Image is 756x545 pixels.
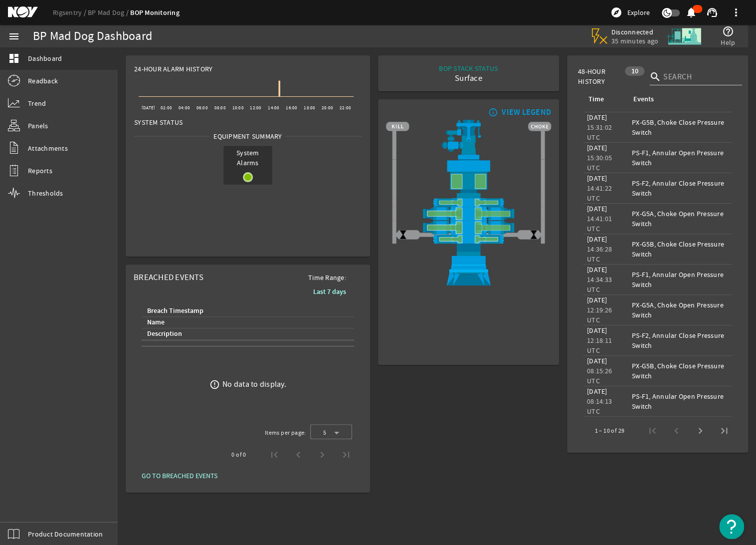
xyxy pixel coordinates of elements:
[88,8,130,17] a: BP Mad Dog
[196,105,208,111] text: 06:00
[721,37,735,47] span: Help
[28,76,58,86] span: Readback
[663,71,734,83] input: Search
[313,287,346,296] b: Last 7 days
[232,105,243,111] text: 10:00
[28,529,103,539] span: Product Documentation
[386,207,551,221] img: ShearRamOpen.png
[179,105,190,111] text: 04:00
[161,105,172,111] text: 02:00
[712,419,736,443] button: Last page
[214,105,226,111] text: 08:00
[142,471,217,481] span: GO TO BREACHED EVENTS
[632,209,728,229] div: PX-G5A, Choke Open Pressure Switch
[587,235,607,244] legacy-datetime-component: [DATE]
[627,7,650,17] span: Explore
[304,105,315,111] text: 18:00
[587,326,607,335] legacy-datetime-component: [DATE]
[147,317,165,328] div: Name
[146,305,346,316] div: Breach Timestamp
[722,25,734,37] mat-icon: help_outline
[147,305,203,316] div: Breach Timestamp
[587,153,612,172] legacy-datetime-component: 15:30:05 UTC
[28,143,68,153] span: Attachments
[632,94,724,105] div: Events
[578,66,620,86] span: 48-Hour History
[587,336,612,355] legacy-datetime-component: 12:18:11 UTC
[28,188,63,198] span: Thresholds
[439,73,498,83] div: Surface
[386,244,551,285] img: WellheadConnector.png
[146,317,346,328] div: Name
[28,121,48,131] span: Panels
[147,328,182,339] div: Description
[53,8,88,17] a: Rigsentry
[587,123,612,142] legacy-datetime-component: 15:31:02 UTC
[719,514,744,539] button: Open Resource Center
[587,356,607,365] legacy-datetime-component: [DATE]
[538,181,548,196] img: TransparentStackSlice.png
[486,108,498,116] mat-icon: info_outline
[134,64,212,74] span: 24-Hour Alarm History
[587,94,620,105] div: Time
[28,98,46,108] span: Trend
[386,235,551,244] img: PipeRamOpen.png
[134,117,183,127] span: System Status
[209,379,220,390] mat-icon: error_outline
[587,387,607,396] legacy-datetime-component: [DATE]
[223,146,272,170] span: System Alarms
[340,105,351,111] text: 22:00
[632,330,728,350] div: PS-F2, Annular Close Pressure Switch
[632,270,728,289] div: PS-F1, Annular Open Pressure Switch
[265,428,306,438] div: Items per page:
[724,0,748,24] button: more_vert
[146,328,346,339] div: Description
[632,117,728,137] div: PX-G5B, Choke Close Pressure Switch
[398,230,408,240] img: ValveClose.png
[130,8,180,17] a: BOP Monitoring
[594,426,624,436] div: 1 – 10 of 29
[134,272,203,282] span: Breached Events
[632,391,728,411] div: PS-F1, Annular Open Pressure Switch
[632,148,728,168] div: PS-F1, Annular Open Pressure Switch
[386,120,551,159] img: RiserAdapter.png
[386,159,551,198] img: UpperAnnularOpen.png
[134,467,225,485] button: GO TO BREACHED EVENTS
[502,107,551,117] div: VIEW LEGEND
[142,105,156,111] text: [DATE]
[632,361,728,381] div: PX-G5B, Choke Close Pressure Switch
[587,143,607,152] legacy-datetime-component: [DATE]
[322,105,333,111] text: 20:00
[611,27,659,36] span: Disconnected
[665,17,703,55] img: Skid.svg
[8,30,20,42] mat-icon: menu
[632,239,728,259] div: PX-G5B, Choke Close Pressure Switch
[587,305,612,324] legacy-datetime-component: 12:19:26 UTC
[268,105,279,111] text: 14:00
[610,6,622,18] mat-icon: explore
[8,52,20,64] mat-icon: dashboard
[529,230,539,240] img: ValveClose.png
[606,4,654,20] button: Explore
[231,450,246,460] div: 0 of 0
[33,31,152,41] div: BP Mad Dog Dashboard
[706,6,718,18] mat-icon: support_agent
[286,105,297,111] text: 16:00
[625,66,644,76] div: 10
[587,245,612,264] legacy-datetime-component: 14:36:28 UTC
[587,295,607,304] legacy-datetime-component: [DATE]
[611,36,659,45] span: 35 minutes ago
[587,174,607,183] legacy-datetime-component: [DATE]
[250,105,261,111] text: 12:00
[632,300,728,320] div: PX-G5A, Choke Open Pressure Switch
[305,282,354,300] button: Last 7 days
[300,272,354,282] span: Time Range:
[587,204,607,213] legacy-datetime-component: [DATE]
[688,419,712,443] button: Next page
[28,53,62,63] span: Dashboard
[587,113,607,122] legacy-datetime-component: [DATE]
[587,397,612,416] legacy-datetime-component: 08:14:13 UTC
[632,178,728,198] div: PS-F2, Annular Close Pressure Switch
[28,166,52,176] span: Reports
[587,366,612,385] legacy-datetime-component: 08:15:26 UTC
